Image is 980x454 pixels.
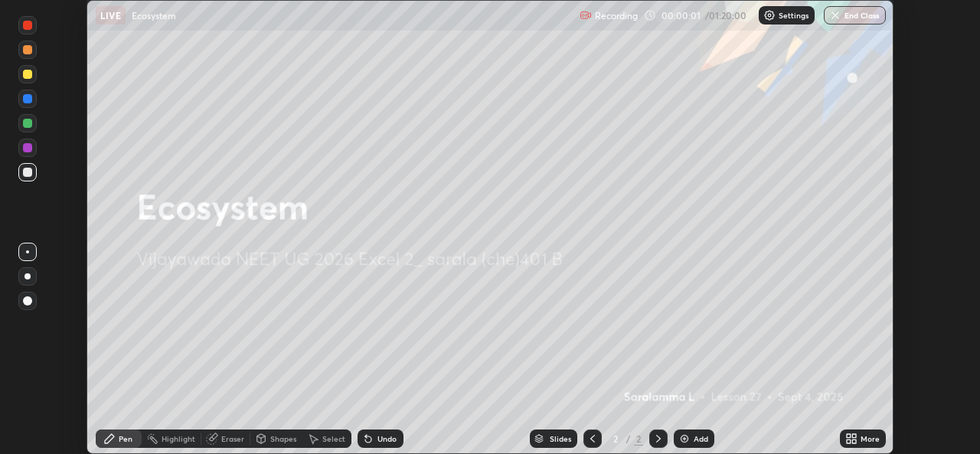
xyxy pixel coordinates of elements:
[100,9,121,21] p: LIVE
[779,11,808,19] p: Settings
[829,9,841,21] img: end-class-cross
[861,435,880,443] div: More
[119,435,132,443] div: Pen
[377,435,397,443] div: Undo
[162,435,195,443] div: Highlight
[678,433,691,445] img: add-slide-button
[694,435,708,443] div: Add
[634,432,643,446] div: 2
[221,435,244,443] div: Eraser
[550,435,571,443] div: Slides
[322,435,345,443] div: Select
[608,434,623,443] div: 2
[595,10,638,21] p: Recording
[580,9,592,21] img: recording.375f2c34.svg
[270,435,296,443] div: Shapes
[132,9,176,21] p: Ecosystem
[626,434,631,443] div: /
[763,9,776,21] img: class-settings-icons
[824,6,886,24] button: End Class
